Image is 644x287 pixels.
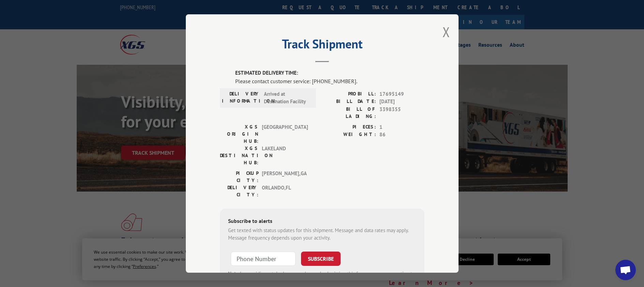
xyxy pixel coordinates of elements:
[379,98,424,106] span: [DATE]
[220,184,258,198] label: DELIVERY CITY:
[262,184,308,198] span: ORLANDO , FL
[443,23,450,41] button: Close modal
[262,123,308,145] span: [GEOGRAPHIC_DATA]
[322,98,376,106] label: BILL DATE:
[262,145,308,166] span: LAKELAND
[231,252,296,266] input: Phone Number
[322,90,376,98] label: PROBILL:
[301,252,341,266] button: SUBSCRIBE
[228,217,416,227] div: Subscribe to alerts
[228,270,240,277] strong: Note:
[220,145,258,166] label: XGS DESTINATION HUB:
[220,123,258,145] label: XGS ORIGIN HUB:
[220,170,258,184] label: PICKUP CITY:
[322,123,376,131] label: PIECES:
[379,131,424,139] span: 86
[235,77,424,85] div: Please contact customer service: [PHONE_NUMBER].
[262,170,308,184] span: [PERSON_NAME] , GA
[228,227,416,242] div: Get texted with status updates for this shipment. Message and data rates may apply. Message frequ...
[220,39,424,52] h2: Track Shipment
[322,131,376,139] label: WEIGHT:
[322,106,376,120] label: BILL OF LADING:
[379,90,424,98] span: 17695149
[379,106,424,120] span: 3398355
[379,123,424,131] span: 1
[264,90,310,106] span: Arrived at Destination Facility
[235,69,424,77] label: ESTIMATED DELIVERY TIME:
[615,260,636,280] div: Open chat
[222,90,260,106] label: DELIVERY INFORMATION:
